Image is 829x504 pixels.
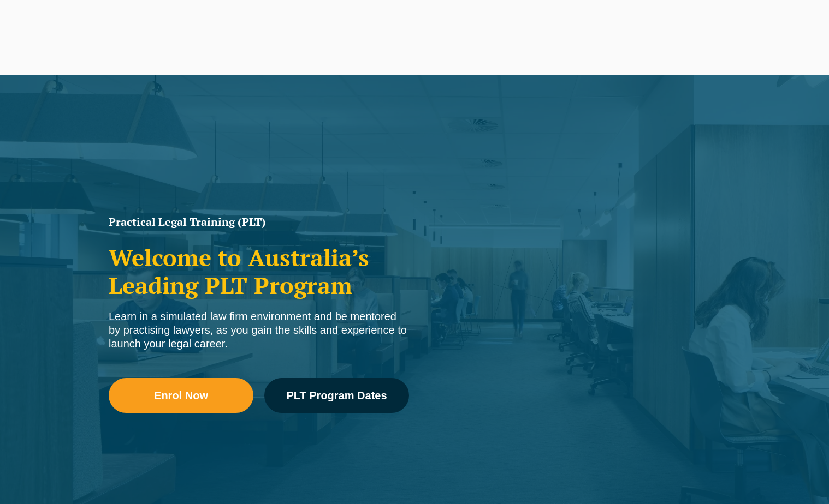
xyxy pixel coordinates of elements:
[109,310,409,351] div: Learn in a simulated law firm environment and be mentored by practising lawyers, as you gain the ...
[109,378,253,413] a: Enrol Now
[109,217,409,227] h1: Practical Legal Training (PLT)
[109,244,409,299] h2: Welcome to Australia’s Leading PLT Program
[286,390,387,401] span: PLT Program Dates
[264,378,409,413] a: PLT Program Dates
[154,390,208,401] span: Enrol Now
